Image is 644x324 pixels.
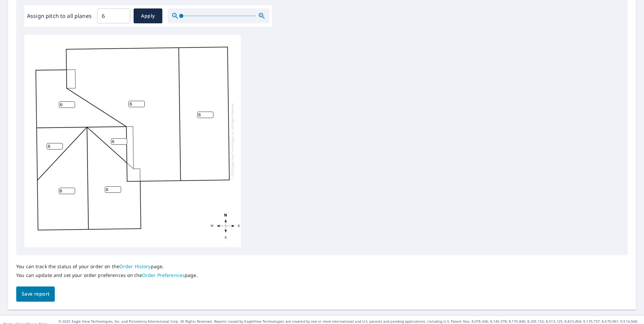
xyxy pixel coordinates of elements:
p: You can update and set your order preferences on the page. [16,272,198,278]
span: Apply [139,12,157,20]
input: 00.0 [97,6,130,25]
span: Save report [22,290,49,298]
label: Assign pitch to all planes [27,12,92,20]
a: Order Preferences [142,272,185,278]
button: Apply [134,8,162,23]
button: Save report [16,286,55,302]
a: Order History [119,263,151,270]
p: You can track the status of your order on the page. [16,263,198,270]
